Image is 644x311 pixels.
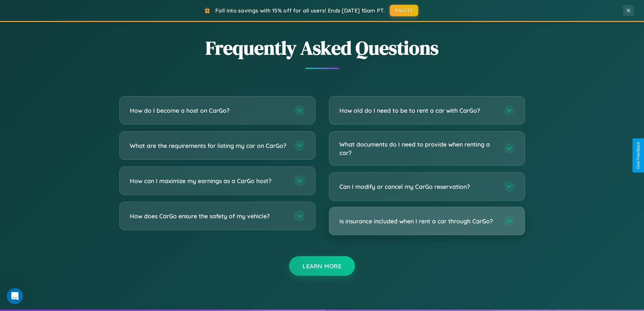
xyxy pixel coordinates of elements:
[215,7,385,14] span: Fall into savings with 15% off for all users! Ends [DATE] 10am PT.
[339,106,497,115] h3: How old do I need to be to rent a car with CarGo?
[636,142,641,169] div: Give Feedback
[130,177,287,185] h3: How can I maximize my earnings as a CarGo host?
[390,5,418,16] button: FALL15
[130,212,287,220] h3: How does CarGo ensure the safety of my vehicle?
[130,141,287,150] h3: What are the requirements for listing my car on CarGo?
[339,182,497,191] h3: Can I modify or cancel my CarGo reservation?
[119,35,525,61] h2: Frequently Asked Questions
[339,140,497,157] h3: What documents do I need to provide when renting a car?
[130,106,287,115] h3: How do I become a host on CarGo?
[289,256,355,276] button: Learn More
[339,217,497,225] h3: Is insurance included when I rent a car through CarGo?
[7,288,23,304] iframe: Intercom live chat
